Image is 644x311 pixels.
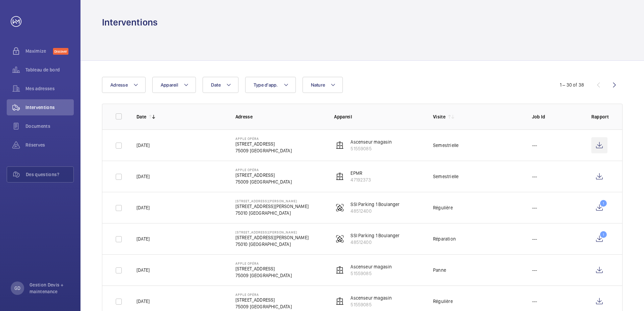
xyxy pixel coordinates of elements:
[161,82,178,88] span: Appareil
[14,285,20,292] p: GD
[235,230,309,234] p: [STREET_ADDRESS][PERSON_NAME]
[137,204,150,211] p: [DATE]
[351,139,392,145] p: Ascenseur magasin
[25,123,74,129] span: Documents
[203,77,238,93] button: Date
[25,85,74,92] span: Mes adresses
[351,301,392,308] p: 51559085
[336,172,344,180] img: elevator.svg
[334,113,422,120] p: Appareil
[235,141,292,147] p: [STREET_ADDRESS]
[102,77,146,93] button: Adresse
[235,272,292,279] p: 75009 [GEOGRAPHIC_DATA]
[137,267,150,273] p: [DATE]
[30,281,70,295] p: Gestion Devis + maintenance
[235,293,292,297] p: Apple Opéra
[311,82,325,88] span: Nature
[254,82,278,88] span: Type d'app.
[235,113,324,120] p: Adresse
[433,173,459,180] div: Semestrielle
[53,48,68,55] span: Discover
[351,170,371,176] p: EPMR
[235,168,292,172] p: Apple Opéra
[235,297,292,303] p: [STREET_ADDRESS]
[532,236,537,242] p: ---
[433,142,459,149] div: Semestrielle
[235,265,292,272] p: [STREET_ADDRESS]
[591,113,609,120] p: Rapport
[532,142,537,149] p: ---
[235,241,309,248] p: 75010 [GEOGRAPHIC_DATA]
[336,297,344,305] img: elevator.svg
[235,172,292,178] p: [STREET_ADDRESS]
[433,113,445,120] p: Visite
[560,82,584,88] div: 1 – 30 of 38
[102,16,158,29] h1: Interventions
[137,236,150,242] p: [DATE]
[235,199,309,203] p: [STREET_ADDRESS][PERSON_NAME]
[351,145,392,152] p: 51559085
[351,270,392,277] p: 51559085
[351,263,392,270] p: Ascenseur magasin
[351,201,399,208] p: SSI Parking 1 Boulanger
[152,77,196,93] button: Appareil
[25,48,53,54] span: Maximize
[137,113,146,120] p: Date
[211,82,221,88] span: Date
[137,173,150,180] p: [DATE]
[235,303,292,310] p: 75009 [GEOGRAPHIC_DATA]
[25,142,74,148] span: Réserves
[303,77,343,93] button: Nature
[532,204,537,211] p: ---
[245,77,296,93] button: Type d'app.
[351,295,392,301] p: Ascenseur magasin
[532,173,537,180] p: ---
[235,234,309,241] p: [STREET_ADDRESS][PERSON_NAME]
[336,204,344,212] img: fire_alarm.svg
[532,267,537,273] p: ---
[532,298,537,305] p: ---
[351,239,399,246] p: 48512400
[336,235,344,243] img: fire_alarm.svg
[433,236,456,242] div: Réparation
[351,176,371,183] p: 47192373
[532,113,581,120] p: Job Id
[336,141,344,149] img: elevator.svg
[26,171,73,178] span: Des questions?
[235,261,292,265] p: Apple Opéra
[235,147,292,154] p: 75009 [GEOGRAPHIC_DATA]
[433,298,453,305] div: Régulière
[351,208,399,214] p: 48512400
[137,298,150,305] p: [DATE]
[433,267,446,273] div: Panne
[110,82,128,88] span: Adresse
[336,266,344,274] img: elevator.svg
[137,142,150,149] p: [DATE]
[433,204,453,211] div: Régulière
[235,137,292,141] p: Apple Opéra
[25,104,74,111] span: Interventions
[235,210,309,216] p: 75010 [GEOGRAPHIC_DATA]
[25,66,74,73] span: Tableau de bord
[351,232,399,239] p: SSI Parking 1 Boulanger
[235,178,292,185] p: 75009 [GEOGRAPHIC_DATA]
[235,203,309,210] p: [STREET_ADDRESS][PERSON_NAME]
